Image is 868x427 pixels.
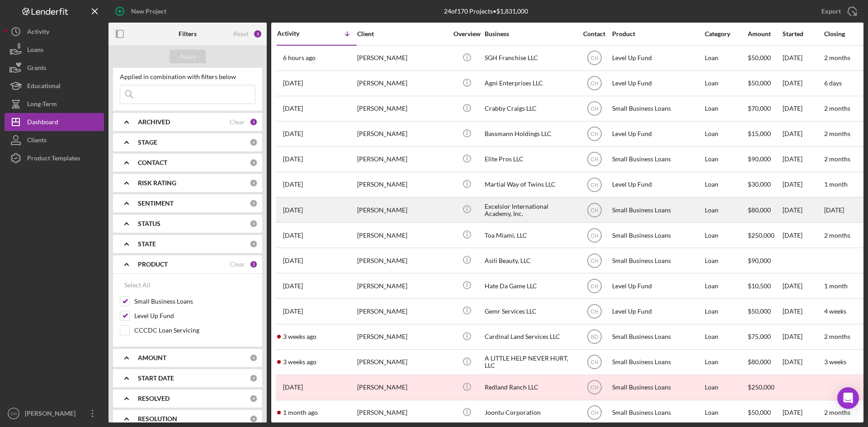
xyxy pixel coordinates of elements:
[283,181,303,188] time: 2025-08-18 11:50
[590,156,598,163] text: CH
[138,261,168,268] b: PRODUCT
[138,240,156,248] b: STATE
[824,79,842,87] time: 6 days
[485,97,575,121] div: Crabby Craigs LLC
[134,311,255,320] label: Level Up Fund
[357,71,448,95] div: [PERSON_NAME]
[705,299,747,323] div: Loan
[612,274,703,298] div: Level Up Fund
[120,73,255,80] div: Applied in combination with filters below
[783,147,823,171] div: [DATE]
[705,350,747,374] div: Loan
[250,260,258,268] div: 2
[283,155,303,163] time: 2025-08-20 16:45
[138,159,167,166] b: CONTACT
[5,113,104,131] button: Dashboard
[612,30,703,38] div: Product
[748,46,782,70] div: $50,000
[357,401,448,425] div: [PERSON_NAME]
[590,80,598,87] text: CH
[250,415,258,423] div: 0
[485,223,575,247] div: Toa Miami, LLC
[357,147,448,171] div: [PERSON_NAME]
[250,199,258,207] div: 0
[138,118,170,126] b: ARCHIVED
[250,118,258,126] div: 1
[612,223,703,247] div: Small Business Loans
[5,149,104,167] button: Product Templates
[450,30,484,38] div: Overview
[612,249,703,272] div: Small Business Loans
[783,325,823,349] div: [DATE]
[283,409,318,416] time: 2025-07-24 01:24
[748,97,782,121] div: $70,000
[485,274,575,298] div: Hate Da Game LLC
[357,274,448,298] div: [PERSON_NAME]
[824,54,850,61] time: 2 months
[283,130,303,137] time: 2025-08-20 21:15
[824,104,850,112] time: 2 months
[824,282,848,290] time: 1 month
[283,358,316,366] time: 2025-08-06 20:25
[23,404,81,425] div: [PERSON_NAME]
[5,59,104,77] button: Grants
[233,30,249,38] div: Reset
[748,223,782,247] div: $250,000
[357,198,448,222] div: [PERSON_NAME]
[783,299,823,323] div: [DATE]
[824,206,844,214] time: [DATE]
[253,29,262,38] div: 3
[108,2,175,20] button: New Project
[783,223,823,247] div: [DATE]
[748,71,782,95] div: $50,000
[124,276,151,294] div: Select All
[283,257,303,264] time: 2025-08-15 16:59
[590,232,598,239] text: CH
[748,375,782,399] div: $250,000
[357,299,448,323] div: [PERSON_NAME]
[138,395,170,402] b: RESOLVED
[748,249,782,272] div: $90,000
[824,358,846,366] time: 3 weeks
[138,200,174,207] b: SENTIMENT
[27,59,46,79] div: Grants
[283,54,316,61] time: 2025-08-27 15:15
[27,95,57,115] div: Long-Term
[5,23,104,41] a: Activity
[5,77,104,95] button: Educational
[783,401,823,425] div: [DATE]
[612,375,703,399] div: Small Business Loans
[590,258,598,264] text: CH
[5,41,104,59] a: Loans
[824,333,850,340] time: 2 months
[485,71,575,95] div: Agni Enterprises LLC
[748,350,782,374] div: $80,000
[705,46,747,70] div: Loan
[283,232,303,239] time: 2025-08-17 04:46
[5,95,104,113] button: Long-Term
[357,46,448,70] div: [PERSON_NAME]
[138,415,177,422] b: RESOLUTION
[748,325,782,349] div: $75,000
[138,179,176,187] b: RISK RATING
[824,231,850,239] time: 2 months
[120,276,155,294] button: Select All
[590,55,598,61] text: CH
[837,387,859,409] div: Open Intercom Messenger
[138,220,160,227] b: STATUS
[824,307,846,315] time: 4 weeks
[824,180,848,188] time: 1 month
[612,350,703,374] div: Small Business Loans
[590,385,598,391] text: CH
[824,130,850,137] time: 2 months
[444,8,528,15] div: 24 of 170 Projects • $1,831,000
[283,206,303,214] time: 2025-08-17 19:50
[748,198,782,222] div: $80,000
[27,77,61,97] div: Educational
[250,354,258,362] div: 0
[612,173,703,197] div: Level Up Fund
[824,155,850,163] time: 2 months
[590,334,598,340] text: BD
[230,118,245,126] div: Clear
